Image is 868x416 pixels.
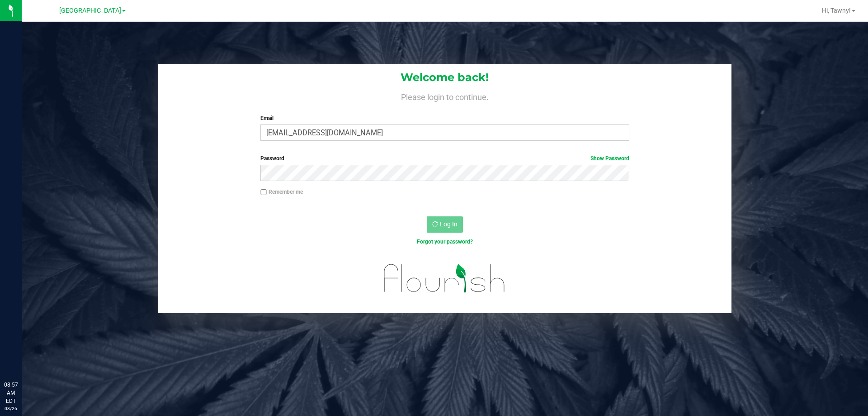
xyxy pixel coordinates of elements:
[4,381,18,405] p: 08:57 AM EDT
[440,220,458,228] span: Log In
[260,114,629,122] label: Email
[158,72,731,83] h1: Welcome back!
[260,189,267,196] input: Remember me
[373,255,516,301] img: flourish_logo.svg
[427,216,463,233] button: Log In
[417,239,473,245] a: Forgot your password?
[4,405,18,412] p: 08/26
[590,155,629,162] a: Show Password
[260,155,284,162] span: Password
[158,91,731,101] h4: Please login to continue.
[260,188,303,196] label: Remember me
[59,7,121,14] span: [GEOGRAPHIC_DATA]
[822,7,851,14] span: Hi, Tawny!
